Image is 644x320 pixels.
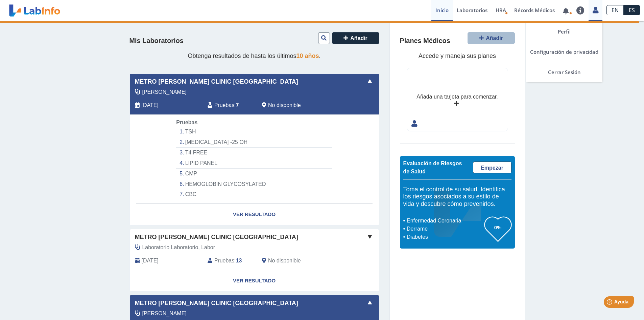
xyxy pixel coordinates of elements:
div: Añada una tarjeta para comenzar. [416,93,498,101]
span: Metro [PERSON_NAME] Clinic [GEOGRAPHIC_DATA] [135,77,298,86]
a: Configuración de privacidad [526,42,602,62]
button: Añadir [468,32,515,44]
h5: Toma el control de su salud. Identifica los riesgos asociados a su estilo de vida y descubre cómo... [403,186,511,208]
span: Cruz Dardiz, Nicolas [142,88,187,96]
a: Cerrar Sesión [526,62,602,82]
a: Perfil [526,21,602,42]
span: Metro [PERSON_NAME] Clinic [GEOGRAPHIC_DATA] [135,299,298,308]
li: Enfermedad Coronaria [405,217,484,225]
span: Cruz Dardiz, Nicolas [142,310,187,318]
a: Ver Resultado [130,204,379,225]
span: Empezar [481,165,503,171]
li: TSH [176,127,332,137]
span: Accede y maneja sus planes [419,52,496,59]
a: Ver Resultado [130,270,379,292]
h4: Planes Médicos [400,37,450,45]
h4: Mis Laboratorios [129,37,184,45]
span: Metro [PERSON_NAME] Clinic [GEOGRAPHIC_DATA] [135,233,298,242]
span: 2023-05-19 [142,101,159,109]
a: ES [624,5,640,15]
span: No disponible [268,101,301,109]
span: Obtenga resultados de hasta los últimos . [188,52,320,59]
li: CBC [176,189,332,199]
li: Diabetes [405,233,484,241]
div: : [202,257,257,265]
li: HEMOGLOBIN GLYCOSYLATED [176,179,332,190]
span: HRA [496,7,506,14]
li: CMP [176,169,332,179]
h3: 0% [484,223,511,232]
li: T4 FREE [176,148,332,158]
span: No disponible [268,257,301,265]
b: 7 [236,102,239,108]
span: Pruebas [214,101,234,109]
span: Laboratorio Laboratorio, Labor [142,243,215,252]
span: Evaluación de Riesgos de Salud [403,161,462,174]
b: 13 [236,258,242,263]
button: Añadir [332,32,379,44]
a: Empezar [473,162,511,173]
iframe: Help widget launcher [584,294,637,313]
a: EN [606,5,624,15]
span: Añadir [486,35,503,41]
div: : [202,101,257,109]
li: LIPID PANEL [176,158,332,169]
span: 10 años [296,52,319,59]
span: 2025-09-19 [142,257,159,265]
span: Pruebas [176,120,197,125]
span: Pruebas [214,257,234,265]
li: [MEDICAL_DATA] -25 OH [176,137,332,148]
li: Derrame [405,225,484,233]
span: Añadir [350,35,367,41]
